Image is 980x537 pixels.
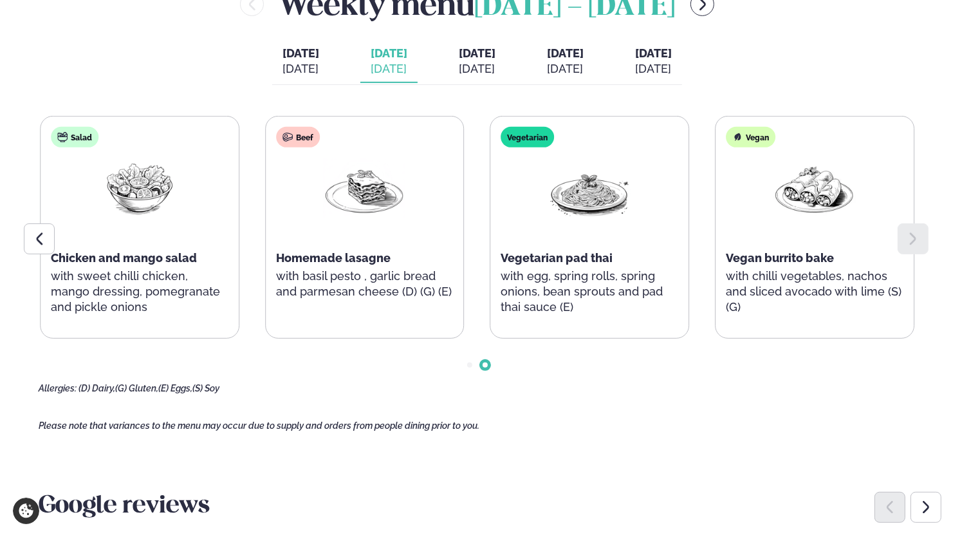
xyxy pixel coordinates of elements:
[537,41,594,83] button: [DATE] [DATE]
[276,268,454,299] p: with basil pesto , garlic bread and parmesan cheese (D) (G) (E)
[501,268,679,315] p: with egg, spring rolls, spring onions, bean sprouts and pad thai sauce (E)
[51,127,98,147] div: Salad
[467,363,472,368] span: Go to slide 1
[272,41,329,83] button: [DATE] [DATE]
[115,383,158,393] span: (G) Gluten,
[13,498,39,524] a: Cookie settings
[548,158,631,218] img: Spagetti.png
[726,251,834,265] span: Vegan burrito bake
[276,251,391,265] span: Homemade lasagne
[501,127,555,147] div: Vegetarian
[547,46,584,60] span: [DATE]
[459,61,495,77] div: [DATE]
[459,46,495,60] span: [DATE]
[39,383,77,393] span: Allergies:
[732,132,743,142] img: Vegan.svg
[448,41,506,83] button: [DATE] [DATE]
[192,383,219,393] span: (S) Soy
[98,158,181,217] img: Salad.png
[282,61,319,77] div: [DATE]
[371,61,407,77] div: [DATE]
[635,46,672,60] span: [DATE]
[773,158,856,218] img: Enchilada.png
[276,127,320,147] div: Beef
[501,251,613,265] span: Vegetarian pad thai
[547,61,584,77] div: [DATE]
[874,492,905,523] div: Previous slide
[51,268,228,315] p: with sweet chilli chicken, mango dressing, pomegranate and pickle onions
[51,251,197,265] span: Chicken and mango salad
[282,46,319,60] span: [DATE]
[371,46,407,61] span: [DATE]
[483,363,488,368] span: Go to slide 2
[726,268,903,315] p: with chilli vegetables, nachos and sliced avocado with lime (S) (G)
[911,492,941,523] div: Next slide
[324,158,406,218] img: Lasagna.png
[39,491,941,522] h3: Google reviews
[726,127,775,147] div: Vegan
[158,383,192,393] span: (E) Eggs,
[79,383,115,393] span: (D) Dairy,
[39,420,479,431] span: Please note that variances to the menu may occur due to supply and orders from people dining prio...
[282,132,293,142] img: beef.svg
[635,61,672,77] div: [DATE]
[360,41,418,83] button: [DATE] [DATE]
[57,132,68,142] img: salad.svg
[625,41,682,83] button: [DATE] [DATE]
